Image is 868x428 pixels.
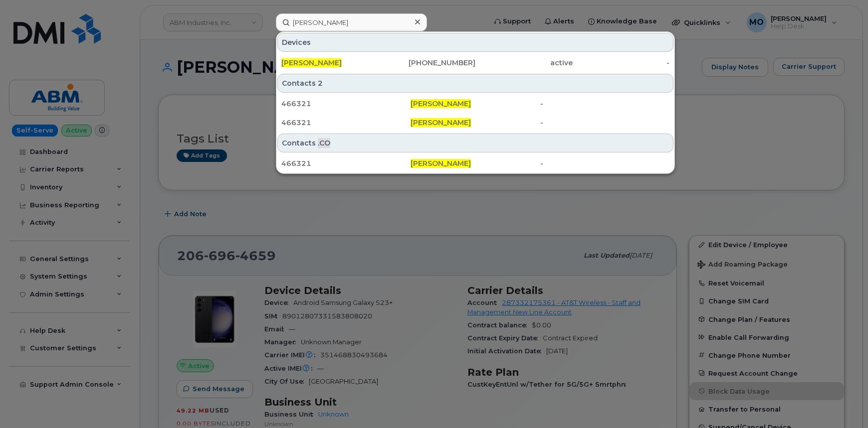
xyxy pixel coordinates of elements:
div: 466321 [281,99,411,109]
div: - [540,118,669,128]
div: Contacts [277,74,673,93]
div: - [540,158,669,168]
a: 466321[PERSON_NAME]- [277,114,673,132]
div: Contacts [277,134,673,152]
span: [PERSON_NAME] [411,99,471,108]
span: [PERSON_NAME] [281,58,342,67]
div: Devices [277,33,673,52]
span: [PERSON_NAME] [411,118,471,127]
div: - [540,99,669,109]
a: [PERSON_NAME][PHONE_NUMBER]active- [277,54,673,72]
span: .CO [318,138,330,148]
a: 466321[PERSON_NAME]- [277,154,673,172]
a: 466321[PERSON_NAME]- [277,95,673,113]
span: 2 [318,78,323,88]
span: [PERSON_NAME] [411,159,471,168]
div: - [573,58,670,68]
div: [PHONE_NUMBER] [379,58,476,68]
div: active [475,58,573,68]
div: 466321 [281,118,411,128]
div: 466321 [281,158,411,168]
